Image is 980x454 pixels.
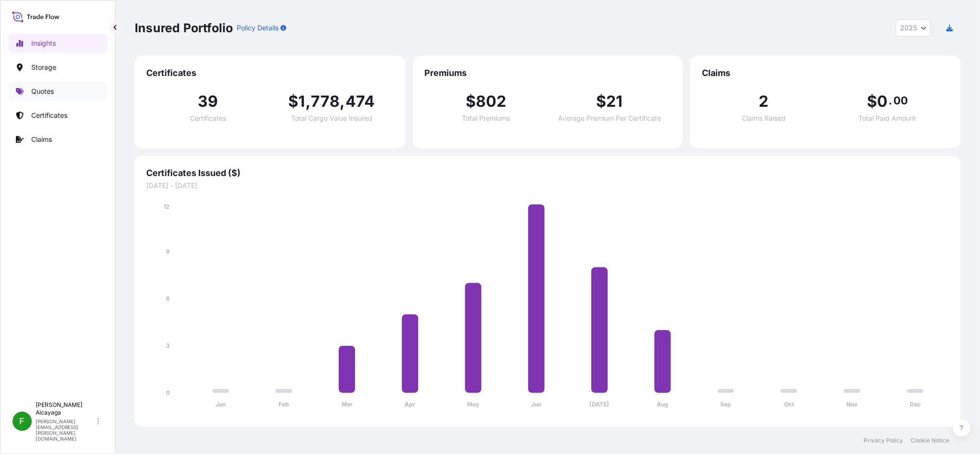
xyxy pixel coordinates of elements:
[8,58,107,77] a: Storage
[467,401,480,408] tspan: May
[896,19,931,37] button: Year Selector
[340,94,345,109] span: ,
[31,38,56,48] p: Insights
[859,115,916,122] span: Total Paid Amount
[8,130,107,149] a: Claims
[466,94,476,109] span: $
[702,67,949,79] span: Claims
[166,342,170,349] tspan: 3
[900,23,917,33] span: 2025
[311,94,340,109] span: 778
[146,181,949,190] span: [DATE] - [DATE]
[847,401,858,408] tspan: Nov
[596,94,606,109] span: $
[462,115,510,122] span: Total Premiums
[911,437,949,444] a: Cookie Notice
[216,401,226,408] tspan: Jan
[867,94,877,109] span: $
[198,94,218,109] span: 39
[279,401,289,408] tspan: Feb
[190,115,226,122] span: Certificates
[720,401,731,408] tspan: Sep
[135,20,233,36] p: Insured Portfolio
[558,115,661,122] span: Average Premium Per Certificate
[31,63,56,72] p: Storage
[20,416,25,426] span: F
[606,94,623,109] span: 21
[476,94,507,109] span: 802
[531,401,541,408] tspan: Jun
[166,389,170,396] tspan: 0
[31,111,67,120] p: Certificates
[342,401,353,408] tspan: Mar
[8,34,107,53] a: Insights
[889,97,892,104] span: .
[877,94,888,109] span: 0
[291,115,372,122] span: Total Cargo Value Insured
[424,67,672,79] span: Premiums
[893,97,908,104] span: 00
[590,401,610,408] tspan: [DATE]
[298,94,305,109] span: 1
[8,82,107,101] a: Quotes
[864,437,903,444] a: Privacy Policy
[345,94,375,109] span: 474
[237,23,279,33] p: Policy Details
[146,67,394,79] span: Certificates
[8,106,107,125] a: Certificates
[759,94,769,109] span: 2
[166,295,170,302] tspan: 6
[146,167,949,179] span: Certificates Issued ($)
[910,401,921,408] tspan: Dec
[31,135,52,144] p: Claims
[288,94,298,109] span: $
[305,94,311,109] span: ,
[405,401,415,408] tspan: Apr
[742,115,786,122] span: Claims Raised
[657,401,668,408] tspan: Aug
[166,248,170,255] tspan: 9
[784,401,794,408] tspan: Oct
[31,87,54,96] p: Quotes
[36,418,95,441] p: [PERSON_NAME][EMAIL_ADDRESS][PERSON_NAME][DOMAIN_NAME]
[36,401,95,416] p: [PERSON_NAME] Alcayaga
[164,203,170,210] tspan: 12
